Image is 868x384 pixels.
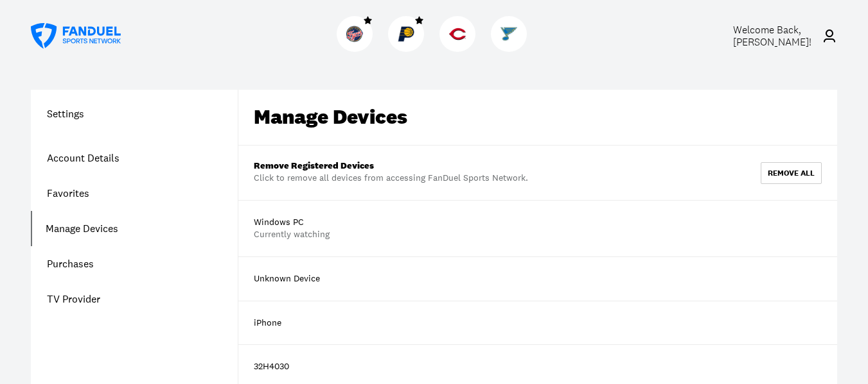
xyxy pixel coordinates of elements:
[388,42,429,54] a: PacersPacers
[254,216,330,229] div: Windows PC
[31,23,121,49] a: FanDuel Sports Network
[254,317,281,330] div: iPhone
[337,42,378,54] a: FeverFever
[733,23,811,49] span: Welcome Back, [PERSON_NAME] !
[31,176,238,211] a: Favorites
[31,281,238,317] a: TV Provider
[254,272,320,285] div: Unknown Device
[31,140,238,176] a: Account Details
[346,26,363,42] img: Fever
[254,105,407,129] div: Manage Devices
[449,26,466,42] img: Reds
[254,360,289,373] div: 32H4030
[500,26,517,42] img: Blues
[254,161,528,172] div: Remove Registered Devices
[398,26,414,42] img: Pacers
[254,228,330,241] div: Currently watching
[768,169,815,177] div: remove all
[254,172,528,185] div: Click to remove all devices from accessing FanDuel Sports Network.
[761,162,822,184] button: remove all
[716,24,837,48] a: Welcome Back,[PERSON_NAME]!
[31,246,238,281] a: Purchases
[31,106,238,121] h1: Settings
[491,42,532,54] a: BluesBlues
[31,211,238,246] a: Manage Devices
[439,42,481,54] a: RedsReds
